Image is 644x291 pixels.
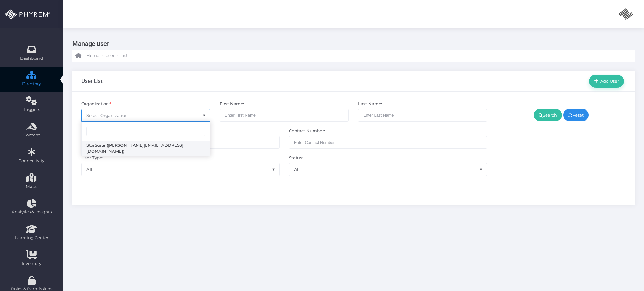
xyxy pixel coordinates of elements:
[75,50,99,62] a: Home
[82,141,210,156] li: StorSuite ([PERSON_NAME][EMAIL_ADDRESS][DOMAIN_NAME])
[289,163,487,175] span: All
[289,128,325,134] label: Contact Number:
[4,81,59,87] span: Directory
[116,52,119,59] li: -
[82,163,279,175] span: All
[81,163,280,176] span: All
[81,101,111,107] label: Organization:
[105,50,114,62] a: User
[4,132,59,138] span: Content
[289,136,487,149] input: Maximum of 10 digits required
[81,78,103,84] h3: User List
[220,109,349,122] input: Enter First Name
[20,55,43,62] span: Dashboard
[589,75,624,87] a: Add User
[4,158,59,164] span: Connectivity
[4,261,59,267] span: Inventory
[4,209,59,215] span: Analytics & Insights
[289,155,303,161] label: Status:
[4,235,59,241] span: Learning Center
[598,79,619,84] span: Add User
[120,50,128,62] a: List
[358,109,487,122] input: Enter Last Name
[86,52,99,59] span: Home
[4,107,59,113] span: Triggers
[120,52,128,59] span: List
[81,155,103,161] label: User Type:
[358,101,382,107] label: Last Name:
[105,52,114,59] span: User
[101,52,104,59] li: -
[72,38,630,50] h3: Manage user
[563,109,589,121] a: Reset
[86,113,128,118] span: Select Organization
[534,109,562,121] a: Search
[26,184,37,190] span: Maps
[220,101,244,107] label: First Name:
[289,163,487,176] span: All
